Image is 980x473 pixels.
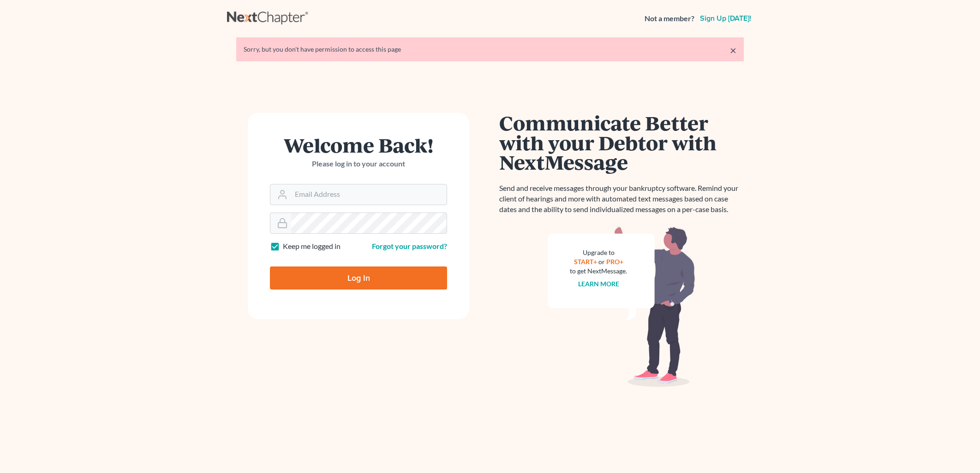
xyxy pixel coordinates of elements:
a: Learn more [578,280,619,288]
label: Keep me logged in [283,241,341,252]
a: PRO+ [606,258,623,266]
p: Please log in to your account [270,159,447,169]
div: Upgrade to [570,248,627,257]
strong: Not a member? [645,13,694,24]
p: Send and receive messages through your bankruptcy software. Remind your client of hearings and mo... [499,183,744,215]
a: × [730,45,736,56]
h1: Communicate Better with your Debtor with NextMessage [499,113,744,172]
input: Email Address [291,184,447,205]
div: to get NextMessage. [570,266,627,276]
a: START+ [574,258,597,266]
input: Log In [270,266,447,290]
a: Sign up [DATE]! [698,15,753,22]
a: Forgot your password? [372,242,447,250]
img: nextmessage_bg-59042aed3d76b12b5cd301f8e5b87938c9018125f34e5fa2b7a6b67550977c72.svg [548,226,695,387]
span: or [598,258,605,266]
h1: Welcome Back! [270,135,447,155]
div: Sorry, but you don't have permission to access this page [244,45,736,54]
